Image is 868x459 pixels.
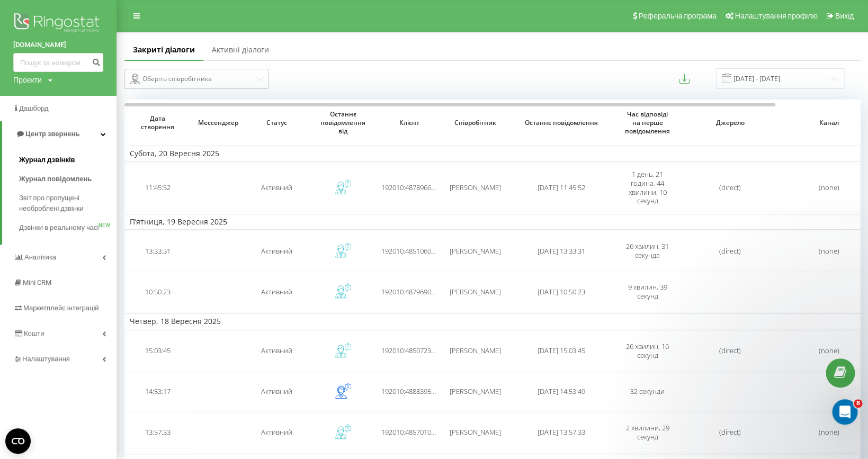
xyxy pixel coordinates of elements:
span: Останнє повідомлення від [318,110,368,135]
span: Кошти [24,329,44,337]
span: Центр звернень [25,130,79,138]
span: [PERSON_NAME] [450,427,501,437]
span: Мессенджер [198,119,236,127]
a: Центр звернень [2,121,117,147]
span: [PERSON_NAME] [450,183,501,192]
span: 192010:48789666279 [381,183,446,192]
td: 15:03:45 [124,331,191,370]
td: 14:53:17 [124,372,191,411]
td: 11:45:52 [124,164,191,212]
button: Експортувати повідомлення [679,74,690,84]
td: 1 день, 21 година, 44 хвилини, 10 секунд [614,164,681,212]
td: Активний [244,273,310,311]
a: Активні діалоги [203,40,278,61]
td: 32 секунди [614,372,681,411]
td: 10:50:23 [124,273,191,311]
span: Джерело [690,119,769,127]
span: [DATE] 15:03:45 [538,346,585,355]
span: [PERSON_NAME] [450,246,501,256]
span: [DATE] 14:53:49 [538,386,585,396]
td: Активний [244,232,310,271]
span: 192010:48796905181 [381,287,446,296]
span: [PERSON_NAME] [450,386,501,396]
span: 192010:48507236780 [381,346,446,355]
a: Журнал повідомлень [19,169,117,188]
a: Закриті діалоги [124,40,203,61]
span: Налаштування профілю [735,12,817,20]
span: Mini CRM [23,278,51,286]
span: Дзвінки в реальному часі [19,222,99,233]
a: Дзвінки в реальному часіNEW [19,218,117,237]
span: Реферальна програма [639,12,717,20]
span: Звіт про пропущені необроблені дзвінки [19,193,111,214]
td: Активний [244,413,310,452]
span: (direct) [719,183,741,192]
span: [PERSON_NAME] [450,287,501,296]
span: 192010:48883955487 [381,386,446,396]
span: Журнал повідомлень [19,174,92,184]
td: 26 хвилин, 31 секунда [614,232,681,271]
input: Пошук за номером [13,53,103,72]
span: Налаштування [22,355,70,363]
span: Співробітник [450,119,500,127]
span: (none) [819,183,839,192]
span: Вихід [835,12,854,20]
td: 13:33:31 [124,232,191,271]
td: Активний [244,164,310,212]
td: 13:57:33 [124,413,191,452]
span: [PERSON_NAME] [450,346,501,355]
span: Аналiтика [24,253,56,261]
span: Дата створення [132,114,183,131]
span: [DATE] 11:45:52 [538,183,585,192]
span: (none) [819,246,839,256]
span: Журнал дзвінків [19,155,75,165]
td: Активний [244,331,310,370]
span: Останнє повідомлення [518,119,604,127]
span: (none) [819,346,839,355]
span: [DATE] 13:33:31 [538,246,585,256]
span: 192010:48510603288 [381,246,446,256]
iframe: Intercom live chat [832,399,857,425]
span: (direct) [719,346,741,355]
a: [DOMAIN_NAME] [13,40,103,50]
span: Маркетплейс інтеграцій [23,304,99,312]
td: 26 хвилин, 16 секунд [614,331,681,370]
span: [DATE] 10:50:23 [538,287,585,296]
span: [DATE] 13:57:33 [538,427,585,437]
td: 2 хвилини, 29 секунд [614,413,681,452]
span: Час відповіді на перше повідомлення [622,110,673,135]
span: (direct) [719,427,741,437]
td: Активний [244,372,310,411]
button: Open CMP widget [5,428,31,454]
td: 9 хвилин, 39 секунд [614,273,681,311]
span: 192010:48570105492 [381,427,446,437]
div: Оберіть співробітника [130,73,254,85]
span: (direct) [719,246,741,256]
span: Клієнт [384,119,434,127]
span: (none) [819,427,839,437]
img: Ringostat logo [13,11,103,37]
a: Журнал дзвінків [19,150,117,169]
span: Статус [252,119,302,127]
a: Звіт про пропущені необроблені дзвінки [19,188,117,218]
span: Дашборд [19,104,49,112]
span: 8 [854,399,862,408]
div: Проекти [13,75,42,85]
